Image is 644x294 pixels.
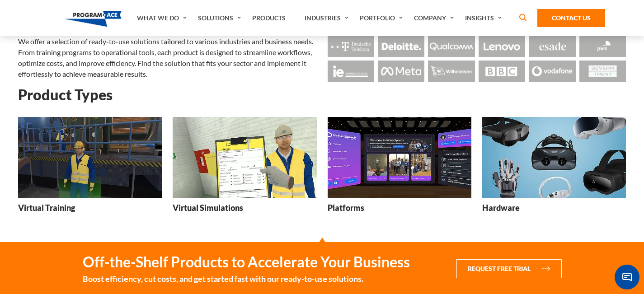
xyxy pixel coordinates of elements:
[18,47,317,79] p: From training programs to operational tools, each product is designed to streamline workflows, op...
[65,11,122,27] img: Program-Ace
[18,36,317,47] p: We offer a selection of ready-to-use solutions tailored to various industries and business needs.
[18,202,75,214] h3: Virtual Training
[579,61,626,81] img: Logo - Seven Trent
[18,117,162,198] img: Virtual Training
[83,253,410,271] strong: Off-the-Shelf Products to Accelerate Your Business
[378,36,424,57] img: Logo - Deloitte
[328,117,471,220] a: Platforms
[615,265,639,289] span: Chat Widget
[482,117,626,220] a: Hardware
[173,202,243,214] h3: Virtual Simulations
[328,61,374,81] img: Logo - Ie Business School
[579,36,626,57] img: Logo - Pwc
[479,36,525,57] img: Logo - Lenovo
[328,202,364,214] h3: Platforms
[428,36,475,57] img: Logo - Qualcomm
[328,117,471,198] img: Platforms
[173,117,316,198] img: Virtual Simulations
[482,117,626,198] img: Hardware
[328,36,374,57] img: Logo - Deutsche Telekom
[378,61,424,81] img: Logo - Meta
[18,117,162,220] a: Virtual Training
[529,36,575,57] img: Logo - Esade
[428,61,475,81] img: Logo - Wilhemsen
[482,202,520,214] h3: Hardware
[537,9,605,27] a: Contact Us
[83,273,410,285] small: Boost efficiency, cut costs, and get started fast with our ready-to-use solutions.
[18,87,626,103] h2: Product Types
[173,117,316,220] a: Virtual Simulations
[479,61,525,81] img: Logo - BBC
[456,259,562,278] button: Request Free Trial
[529,61,575,81] img: Logo - Vodafone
